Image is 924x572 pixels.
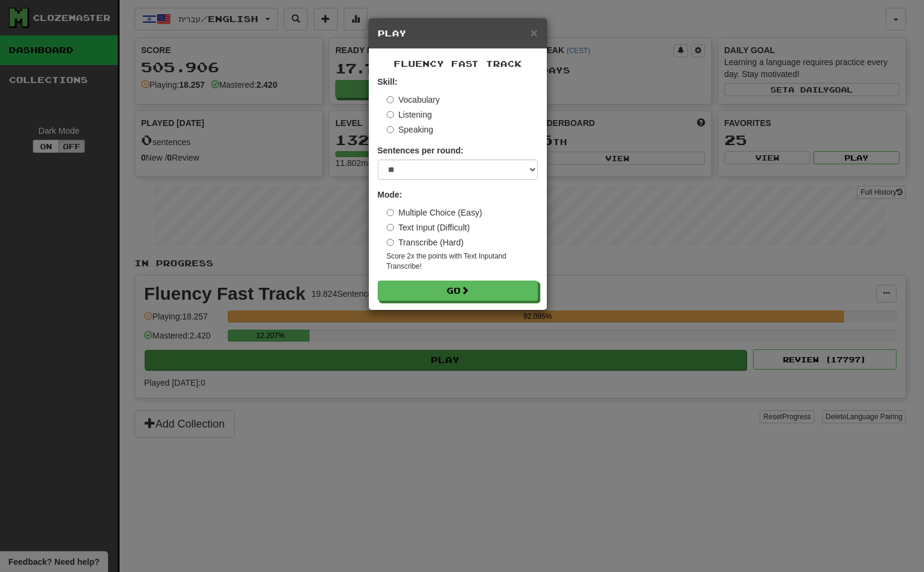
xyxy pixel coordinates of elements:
h5: Play [378,27,538,39]
span: × [530,26,537,39]
small: Score 2x the points with Text Input and Transcribe ! [387,251,538,272]
label: Sentences per round: [378,144,464,156]
span: Fluency Fast Track [394,59,522,69]
label: Speaking [387,124,433,136]
input: Listening [387,111,394,118]
label: Multiple Choice (Easy) [387,207,482,219]
input: Transcribe (Hard) [387,239,394,246]
strong: Skill: [378,77,397,87]
label: Listening [387,109,432,121]
label: Text Input (Difficult) [387,222,470,233]
label: Transcribe (Hard) [387,236,464,248]
input: Speaking [387,126,394,133]
input: Text Input (Difficult) [387,224,394,231]
button: Close [530,26,537,39]
button: Go [378,281,538,301]
input: Vocabulary [387,96,394,103]
input: Multiple Choice (Easy) [387,209,394,216]
strong: Mode: [378,190,402,199]
label: Vocabulary [387,94,440,106]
